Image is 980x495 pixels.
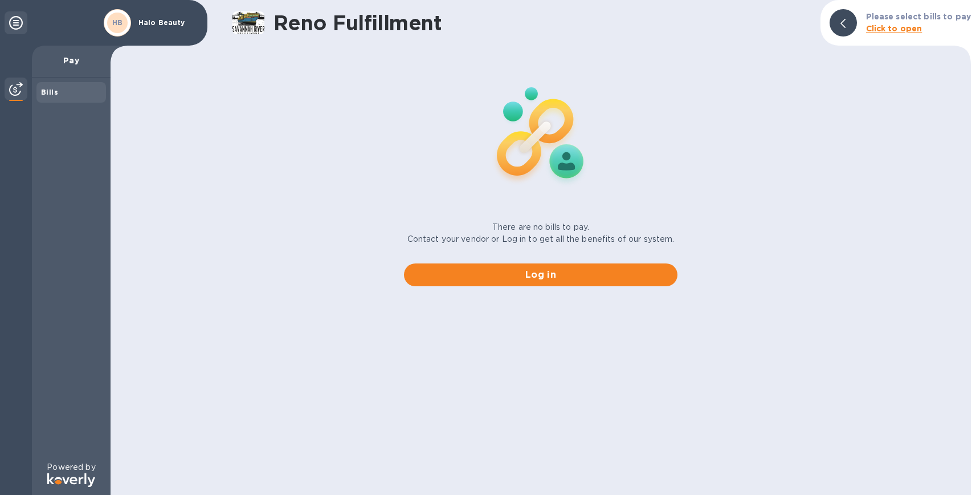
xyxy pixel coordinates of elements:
b: HB [112,18,123,27]
p: Powered by [47,461,95,473]
b: Bills [41,88,58,96]
p: Halo Beauty [138,19,195,27]
img: Logo [47,473,95,487]
p: Pay [41,55,101,66]
p: There are no bills to pay. Contact your vendor or Log in to get all the benefits of our system. [407,221,675,245]
b: Please select bills to pay [866,12,971,21]
h1: Reno Fulfillment [273,11,811,35]
button: Log in [404,263,677,286]
span: Log in [413,268,668,282]
b: Click to open [866,24,922,33]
